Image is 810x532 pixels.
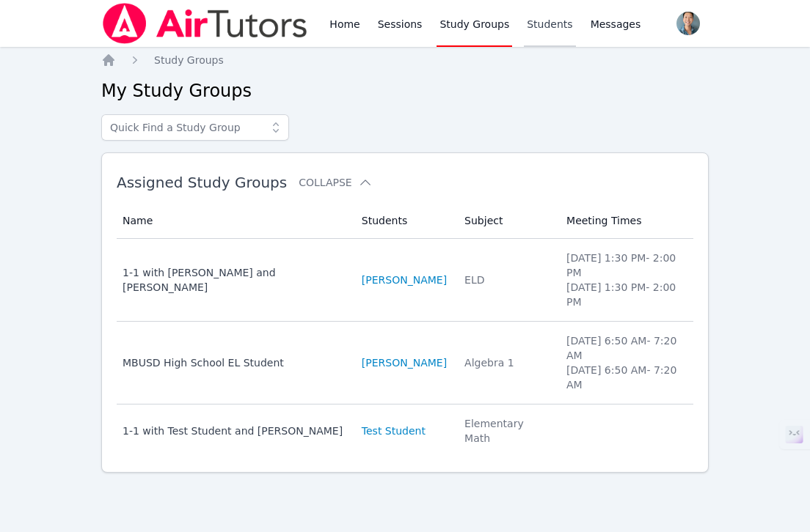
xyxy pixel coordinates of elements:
tr: MBUSD High School EL Student[PERSON_NAME]Algebra 1[DATE] 6:50 AM- 7:20 AM[DATE] 6:50 AM- 7:20 AM [117,322,693,404]
nav: Breadcrumb [101,53,709,67]
th: Subject [456,203,558,239]
th: Students [353,203,456,239]
span: Assigned Study Groups [117,174,287,191]
a: Study Groups [154,53,224,67]
li: [DATE] 6:50 AM - 7:20 AM [566,363,685,392]
a: [PERSON_NAME] [362,355,447,370]
tr: 1-1 with Test Student and [PERSON_NAME]Test StudentElementary Math [117,404,693,457]
h2: My Study Groups [101,79,709,103]
div: ELD [464,273,549,287]
div: 1-1 with [PERSON_NAME] and [PERSON_NAME] [123,265,344,295]
div: Elementary Math [464,416,549,446]
li: [DATE] 1:30 PM - 2:00 PM [566,251,685,280]
tr: 1-1 with [PERSON_NAME] and [PERSON_NAME][PERSON_NAME]ELD[DATE] 1:30 PM- 2:00 PM[DATE] 1:30 PM- 2:... [117,239,693,322]
th: Name [117,203,353,239]
div: 1-1 with Test Student and [PERSON_NAME] [123,424,344,438]
span: Study Groups [154,54,224,66]
li: [DATE] 1:30 PM - 2:00 PM [566,280,685,309]
button: Collapse [299,175,372,190]
div: MBUSD High School EL Student [123,355,344,370]
li: [DATE] 6:50 AM - 7:20 AM [566,333,685,363]
span: Messages [591,17,641,32]
th: Meeting Times [558,203,693,239]
img: Air Tutors [101,3,309,44]
div: Algebra 1 [464,355,549,370]
a: [PERSON_NAME] [362,273,447,287]
input: Quick Find a Study Group [101,114,289,141]
a: Test Student [362,424,426,438]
